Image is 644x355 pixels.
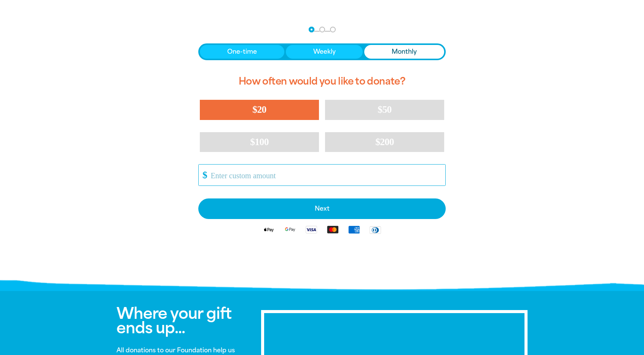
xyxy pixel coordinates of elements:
img: Diners Club logo [365,225,386,234]
span: $200 [375,136,394,147]
button: Navigate to step 3 of 3 to enter your payment details [330,27,336,32]
button: Navigate to step 2 of 3 to enter your details [319,27,325,32]
button: $200 [325,132,444,152]
div: Available payment methods [198,219,446,240]
img: Apple Pay logo [258,225,279,234]
img: American Express logo [343,225,365,234]
span: Weekly [313,47,336,56]
span: Monthly [392,47,417,56]
button: $100 [200,132,319,152]
img: Visa logo [301,225,322,234]
button: Navigate to step 1 of 3 to enter your donation amount [309,27,314,32]
span: $50 [378,104,391,115]
span: Where your gift ends up... [116,304,231,337]
img: Google Pay logo [279,225,301,234]
div: Donation frequency [198,43,446,60]
button: Monthly [364,45,444,59]
button: Weekly [286,45,363,59]
span: $ [199,166,207,184]
input: Enter custom amount [206,165,445,185]
button: One-time [200,45,284,59]
span: One-time [227,47,257,56]
span: $100 [250,136,269,147]
button: Pay with Credit Card [198,198,446,219]
button: $20 [200,100,319,120]
span: Next [207,206,437,212]
span: $20 [252,104,266,115]
button: $50 [325,100,444,120]
img: Mastercard logo [322,225,343,234]
h2: How often would you like to donate? [198,69,446,94]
